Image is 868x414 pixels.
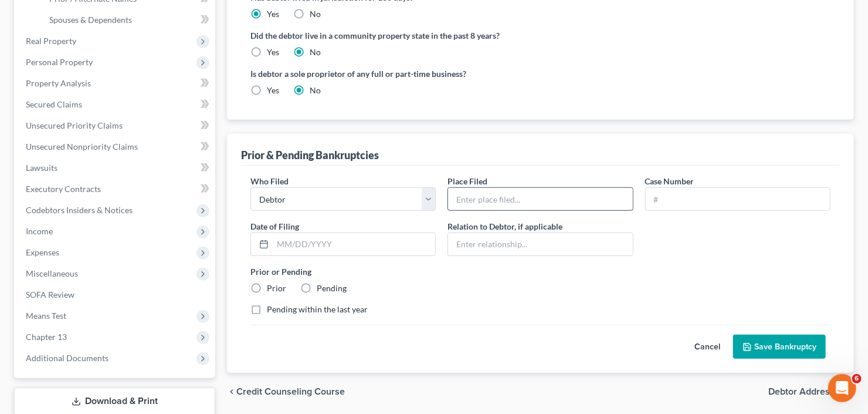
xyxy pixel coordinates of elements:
[227,387,236,396] i: chevron_left
[26,184,101,194] span: Executory Contracts
[733,335,826,359] button: Save Bankruptcy
[310,85,321,96] label: No
[26,226,53,236] span: Income
[16,136,215,157] a: Unsecured Nonpriority Claims
[250,176,289,186] span: Who Filed
[26,268,78,278] span: Miscellaneous
[227,387,345,396] button: chevron_left Credit Counseling Course
[250,29,830,42] label: Did the debtor live in a community property state in the past 8 years?
[40,9,215,31] a: Spouses & Dependents
[768,387,854,396] button: Debtor Addresses chevron_right
[26,290,74,299] span: SOFA Review
[49,15,132,25] span: Spouses & Dependents
[681,335,733,359] button: Cancel
[16,94,215,115] a: Secured Claims
[267,282,286,294] label: Prior
[267,304,368,315] label: Pending within the last year
[16,179,215,200] a: Executory Contracts
[26,163,57,173] span: Lawsuits
[250,265,830,278] label: Prior or Pending
[267,85,279,96] label: Yes
[645,175,694,187] label: Case Number
[310,8,321,20] label: No
[447,176,487,186] span: Place Filed
[26,205,133,215] span: Codebtors Insiders & Notices
[267,8,279,20] label: Yes
[448,188,632,210] input: Enter place filed...
[16,73,215,94] a: Property Analysis
[310,46,321,58] label: No
[250,68,535,80] label: Is debtor a sole proprietor of any full or part-time business?
[16,284,215,305] a: SOFA Review
[236,387,345,396] span: Credit Counseling Course
[26,78,91,88] span: Property Analysis
[447,220,562,233] label: Relation to Debtor, if applicable
[768,387,845,396] span: Debtor Addresses
[241,148,379,162] div: Prior & Pending Bankruptcies
[828,374,856,402] iframe: Intercom live chat
[852,374,862,383] span: 6
[26,353,108,363] span: Additional Documents
[26,142,138,152] span: Unsecured Nonpriority Claims
[267,46,279,58] label: Yes
[26,332,67,342] span: Chapter 13
[26,36,76,46] span: Real Property
[26,311,66,321] span: Means Test
[646,188,830,210] input: #
[16,115,215,136] a: Unsecured Priority Claims
[250,221,299,231] span: Date of Filing
[317,282,347,294] label: Pending
[273,233,435,255] input: MM/DD/YYYY
[26,247,59,257] span: Expenses
[26,57,93,67] span: Personal Property
[26,120,123,130] span: Unsecured Priority Claims
[16,157,215,179] a: Lawsuits
[26,99,82,109] span: Secured Claims
[448,233,632,255] input: Enter relationship...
